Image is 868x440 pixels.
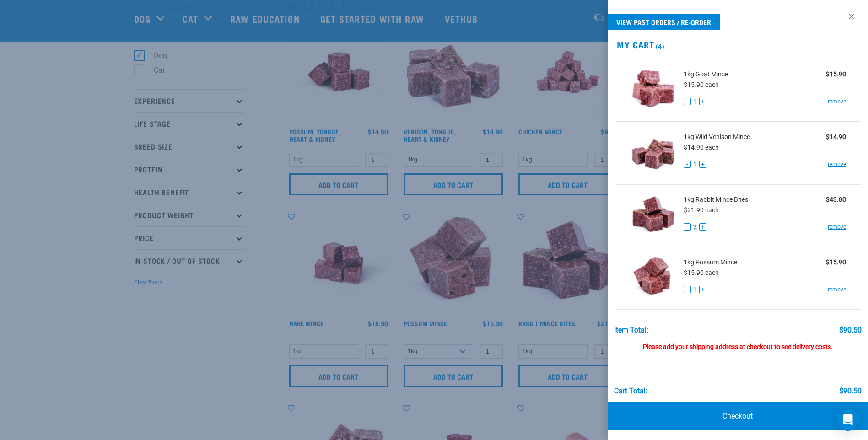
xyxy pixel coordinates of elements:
button: + [699,98,706,105]
button: - [684,161,691,168]
img: Wild Venison Mince [630,129,677,177]
span: $21.90 each [684,206,719,214]
span: $15.90 each [684,269,719,276]
a: remove [828,223,846,231]
img: Possum Mince [630,255,677,302]
button: + [699,286,706,293]
span: 1kg Goat Mince [684,70,728,79]
span: $14.90 each [684,144,719,151]
a: Checkout [608,402,868,430]
span: 1 [693,160,697,169]
span: 1 [693,97,697,107]
strong: $15.90 [826,70,846,78]
div: Item Total: [614,326,648,334]
a: remove [828,160,846,168]
span: $15.90 each [684,81,719,88]
h2: My Cart [608,39,868,50]
button: - [684,286,691,293]
a: remove [828,285,846,294]
div: Please add your shipping address at checkout to see delivery costs. [614,334,862,351]
strong: $15.90 [826,258,846,266]
img: Goat Mince [630,67,677,114]
span: 1kg Wild Venison Mince [684,132,750,142]
div: Open Intercom Messenger [837,409,859,431]
button: - [684,98,691,105]
div: $90.50 [839,387,862,395]
a: View past orders / re-order [608,14,720,30]
button: + [699,223,706,231]
div: $90.50 [839,326,862,334]
strong: $14.90 [826,133,846,140]
span: 2 [693,222,697,232]
button: - [684,223,691,231]
span: 1 [693,285,697,295]
img: Rabbit Mince Bites [630,192,677,239]
div: Cart total: [614,387,647,395]
span: (4) [654,44,665,48]
button: + [699,161,706,168]
strong: $43.80 [826,196,846,203]
span: 1kg Rabbit Mince Bites [684,195,748,204]
span: 1kg Possum Mince [684,258,737,267]
a: remove [828,97,846,106]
